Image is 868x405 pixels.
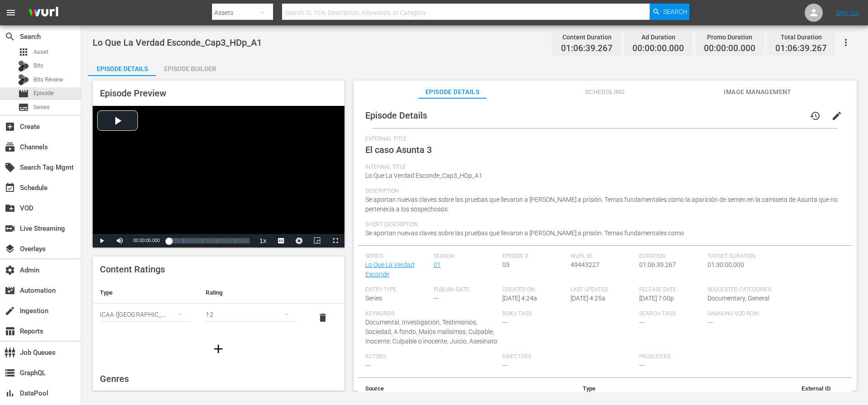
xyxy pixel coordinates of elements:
span: --- [434,295,439,302]
div: Total Duration [775,31,827,43]
span: Image Management [724,86,792,98]
span: Samsung VOD Row: [708,310,772,318]
button: delete [312,307,334,329]
button: history [804,105,826,127]
span: Reports [5,326,15,337]
span: Series [365,295,382,302]
th: Rating [198,282,304,304]
span: DataPool [5,388,15,399]
span: Documentary, General [708,295,769,302]
span: Episode Details [419,86,486,98]
button: edit [826,105,848,127]
button: Playback Rate [254,234,272,248]
button: Play [93,234,111,248]
button: Episode Builder [156,58,224,76]
span: 49443227 [571,261,599,268]
span: Episode [18,88,29,99]
span: edit [831,110,842,121]
span: Release Date: [639,286,703,294]
span: Asset [18,47,29,57]
span: --- [502,362,508,369]
span: Created On: [502,286,566,294]
span: Admin [5,265,15,276]
span: Suggested Categories: [708,286,840,294]
span: Roku Tags: [502,310,635,318]
span: Actors [365,353,498,361]
th: External ID [603,378,838,400]
span: Episode #: [502,253,566,260]
span: menu [5,7,16,18]
span: Schedule [5,182,15,193]
span: [DATE] 4:25a [571,295,605,302]
div: Episode Details [88,58,156,80]
th: Source [358,378,539,400]
a: Lo Que La Verdad Esconde [365,261,414,278]
span: Lo Que La Verdad Esconde_Cap3_HDp_A1 [365,172,482,179]
span: 00:00:00.000 [632,43,684,54]
span: Producers [639,353,772,361]
span: Duration: [639,253,703,260]
div: Video Player [93,106,344,248]
span: Se aportan nuevas claves sobre las pruebas que llevaron a [PERSON_NAME] a prisión. Temas fundamen... [365,229,684,237]
button: Mute [111,234,129,248]
span: Ingestion [5,305,15,316]
span: Bits Review [33,75,63,84]
span: Series: [365,253,429,260]
div: Ad Duration [632,31,684,43]
span: [DATE] 4:24a [502,295,537,302]
div: Bits Review [18,74,29,85]
button: Captions [272,234,290,248]
span: Overlays [5,243,15,254]
button: Jump To Time [290,234,308,248]
span: Search Tag Mgmt [5,162,15,173]
span: Entry Type: [365,286,429,294]
span: Series [33,103,50,112]
span: Documental, Investigación, Testimonios, Sociedad, A fondo, Malos malísimos, Culpable, Inocente, C... [365,319,497,345]
a: 01 [434,261,441,268]
img: ans4CAIJ8jUAAAAAAAAAAAAAAAAAAAAAAAAgQb4GAAAAAAAAAAAAAAAAAAAAAAAAJMjXAAAAAAAAAAAAAAAAAAAAAAAAgAT5G... [22,2,65,24]
span: 01:30:00.000 [708,261,744,268]
span: --- [639,319,645,326]
span: Search [5,31,15,42]
span: Bits [33,61,43,70]
span: Directors [502,353,635,361]
span: --- [639,362,645,369]
span: --- [365,362,371,369]
span: Create [5,121,15,132]
div: Content Duration [561,31,613,43]
span: Target Duration: [708,253,840,260]
th: Type [539,378,603,400]
a: Sign Out [836,9,859,16]
button: Picture-in-Picture [308,234,326,248]
span: --- [502,319,508,326]
span: Asset [33,48,48,57]
span: GraphQL [5,367,15,378]
span: 01:06:39.267 [561,43,613,54]
span: El caso Asunta 3 [365,144,432,155]
button: Fullscreen [326,234,344,248]
span: Episode [33,89,54,98]
button: Episode Details [88,58,156,76]
div: Progress Bar [169,238,249,243]
span: Genres [100,373,129,384]
span: Search [663,4,687,20]
span: Search Tags: [639,310,703,318]
span: Live Streaming [5,223,15,234]
table: simple table [93,282,344,332]
span: Last Updated: [571,286,635,294]
span: Episode Details [365,110,427,121]
div: ICAA ([GEOGRAPHIC_DATA]) [100,302,191,327]
span: VOD [5,203,15,214]
span: Publish Date: [434,286,498,294]
span: Lo Que La Verdad Esconde_Cap3_HDp_A1 [93,37,262,48]
div: Bits [18,61,29,71]
span: Automation [5,285,15,296]
span: Content Ratings [100,264,165,275]
span: Scheduling [571,86,639,98]
span: Description [365,188,840,195]
span: Episode Preview [100,88,166,99]
span: Series [18,102,29,113]
span: Job Queues [5,347,15,358]
span: Keywords: [365,310,498,318]
span: Season: [434,253,498,260]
